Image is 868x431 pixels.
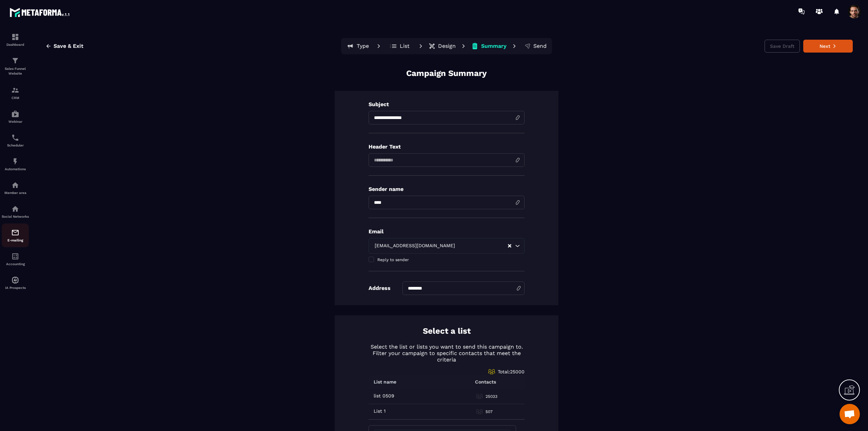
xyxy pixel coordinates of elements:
[423,326,471,337] p: Select a list
[2,247,29,271] a: accountantaccountantAccounting
[475,379,496,385] p: Contacts
[369,238,525,254] div: Search for option
[2,96,29,100] p: CRM
[2,215,29,218] p: Social Networks
[400,43,410,50] p: List
[427,39,458,53] button: Design
[2,66,29,76] p: Sales Funnel Website
[357,43,369,50] p: Type
[374,393,394,398] p: list 0509
[384,39,415,53] button: List
[2,238,29,242] p: E-mailing
[11,252,19,260] img: accountant
[373,242,456,250] span: [EMAIL_ADDRESS][DOMAIN_NAME]
[2,120,29,123] p: Webinar
[11,110,19,118] img: automations
[803,40,853,53] button: Next
[369,101,525,107] p: Subject
[11,229,19,237] img: email
[2,200,29,223] a: social-networksocial-networkSocial Networks
[342,39,373,53] button: Type
[498,369,525,374] span: Total: 25000
[508,243,511,249] button: Clear Selected
[2,286,29,290] p: IA Prospects
[486,409,493,414] p: 507
[2,191,29,195] p: Member area
[2,129,29,152] a: schedulerschedulerScheduler
[11,276,19,284] img: automations
[2,43,29,46] p: Dashboard
[369,143,525,150] p: Header Text
[481,43,507,50] p: Summary
[2,167,29,171] p: Automations
[369,228,525,235] p: Email
[2,262,29,266] p: Accounting
[11,157,19,165] img: automations
[54,43,83,50] span: Save & Exit
[2,105,29,129] a: automationsautomationsWebinar
[11,86,19,94] img: formation
[2,28,29,52] a: formationformationDashboard
[456,242,507,250] input: Search for option
[11,33,19,41] img: formation
[374,379,396,385] p: List name
[2,176,29,200] a: automationsautomationsMember area
[377,257,409,262] span: Reply to sender
[486,394,497,399] p: 25033
[9,6,71,18] img: logo
[2,223,29,247] a: emailemailE-mailing
[438,43,456,50] p: Design
[2,152,29,176] a: automationsautomationsAutomations
[406,68,487,79] p: Campaign Summary
[11,134,19,142] img: scheduler
[469,39,509,53] button: Summary
[520,39,551,53] button: Send
[40,40,88,52] button: Save & Exit
[374,408,386,414] p: List 1
[2,81,29,105] a: formationformationCRM
[369,350,525,363] p: Filter your campaign to specific contacts that meet the criteria
[533,43,547,50] p: Send
[11,57,19,65] img: formation
[840,404,860,424] div: Open chat
[369,186,525,192] p: Sender name
[2,52,29,81] a: formationformationSales Funnel Website
[369,344,525,350] p: Select the list or lists you want to send this campaign to.
[11,181,19,189] img: automations
[369,285,391,291] p: Address
[2,143,29,147] p: Scheduler
[11,205,19,213] img: social-network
